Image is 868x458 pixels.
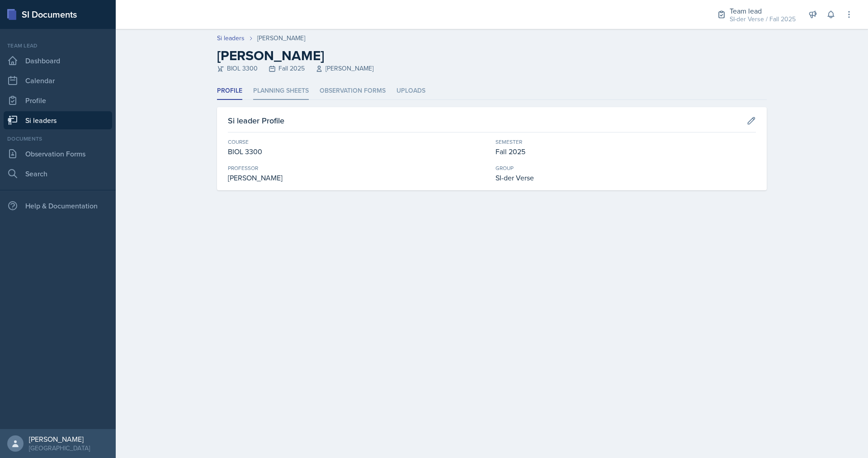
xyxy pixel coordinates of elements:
div: BIOL 3300 Fall 2025 [PERSON_NAME] [217,64,767,73]
div: [PERSON_NAME] [257,33,305,43]
div: BIOL 3300 [228,146,488,157]
li: Planning Sheets [253,82,309,100]
div: Team lead [730,5,796,16]
div: Help & Documentation [4,197,112,215]
div: Documents [4,135,112,143]
div: [GEOGRAPHIC_DATA] [29,444,90,453]
a: Search [4,165,112,183]
li: Uploads [396,82,425,100]
div: Group [495,164,756,172]
a: Observation Forms [4,145,112,163]
div: [PERSON_NAME] [228,172,488,183]
div: SI-der Verse / Fall 2025 [730,14,796,24]
a: Profile [4,91,112,109]
h3: Si leader Profile [228,114,284,127]
a: Si leaders [217,33,245,43]
a: Calendar [4,71,112,90]
li: Profile [217,82,242,100]
div: Professor [228,164,488,172]
a: Si leaders [4,111,112,129]
li: Observation Forms [320,82,386,100]
div: Semester [495,138,756,146]
div: SI-der Verse [495,172,756,183]
h2: [PERSON_NAME] [217,47,767,64]
div: Course [228,138,488,146]
a: Dashboard [4,52,112,70]
div: [PERSON_NAME] [29,434,90,444]
div: Team lead [4,42,112,50]
div: Fall 2025 [495,146,756,157]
